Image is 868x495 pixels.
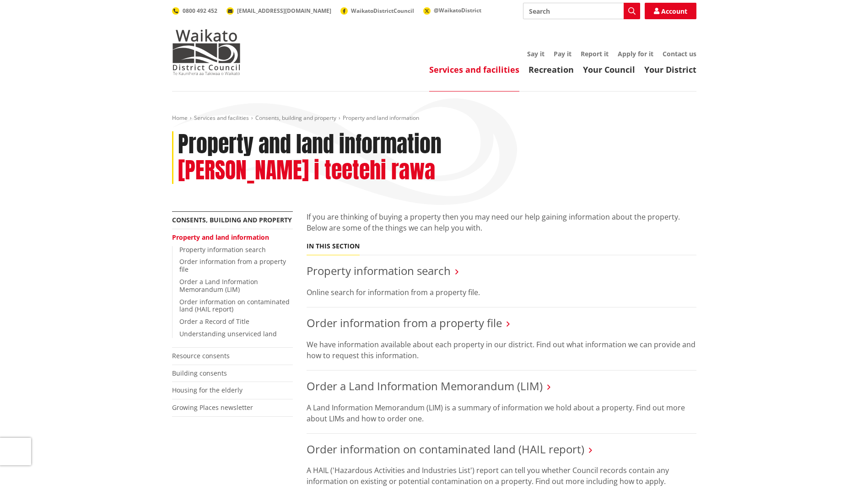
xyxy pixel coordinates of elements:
[307,287,696,298] p: Online search for information from a property file.
[194,114,249,122] a: Services and facilities
[583,64,635,75] a: Your Council
[172,369,227,377] a: Building consents
[179,277,258,294] a: Order a Land Information Memorandum (LIM)
[307,315,502,330] a: Order information from a property file
[423,6,481,14] a: @WaikatoDistrict
[528,64,574,75] a: Recreation
[307,242,360,250] h5: In this section
[179,317,249,326] a: Order a Record of Title
[179,297,290,314] a: Order information on contaminated land (HAIL report)
[527,49,545,58] a: Say it
[172,403,253,412] a: Growing Places newsletter
[343,114,419,122] span: Property and land information
[663,49,696,58] a: Contact us
[172,114,696,122] nav: breadcrumb
[307,402,696,424] p: A Land Information Memorandum (LIM) is a summary of information we hold about a property. Find ou...
[434,6,481,14] span: @WaikatoDistrict
[172,215,292,224] a: Consents, building and property
[618,49,653,58] a: Apply for it
[307,465,696,487] p: A HAIL ('Hazardous Activities and Industries List') report can tell you whether Council records c...
[172,29,241,75] img: Waikato District Council - Te Kaunihera aa Takiwaa o Waikato
[645,3,696,19] a: Account
[178,131,442,158] h1: Property and land information
[183,7,217,15] span: 0800 492 452
[172,351,230,360] a: Resource consents
[172,7,217,15] a: 0800 492 452
[523,3,640,19] input: Search input
[644,64,696,75] a: Your District
[307,211,696,233] p: If you are thinking of buying a property then you may need our help gaining information about the...
[307,378,543,393] a: Order a Land Information Memorandum (LIM)
[179,245,266,254] a: Property information search
[307,263,451,278] a: Property information search
[340,7,414,15] a: WaikatoDistrictCouncil
[172,386,243,394] a: Housing for the elderly
[351,7,414,15] span: WaikatoDistrictCouncil
[237,7,331,15] span: [EMAIL_ADDRESS][DOMAIN_NAME]
[172,233,269,242] a: Property and land information
[178,157,435,184] h2: [PERSON_NAME] i teetehi rawa
[255,114,336,122] a: Consents, building and property
[554,49,571,58] a: Pay it
[226,7,331,15] a: [EMAIL_ADDRESS][DOMAIN_NAME]
[179,257,286,274] a: Order information from a property file
[307,339,696,361] p: We have information available about each property in our district. Find out what information we c...
[429,64,519,75] a: Services and facilities
[172,114,188,122] a: Home
[307,441,584,457] a: Order information on contaminated land (HAIL report)
[179,329,277,338] a: Understanding unserviced land
[581,49,609,58] a: Report it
